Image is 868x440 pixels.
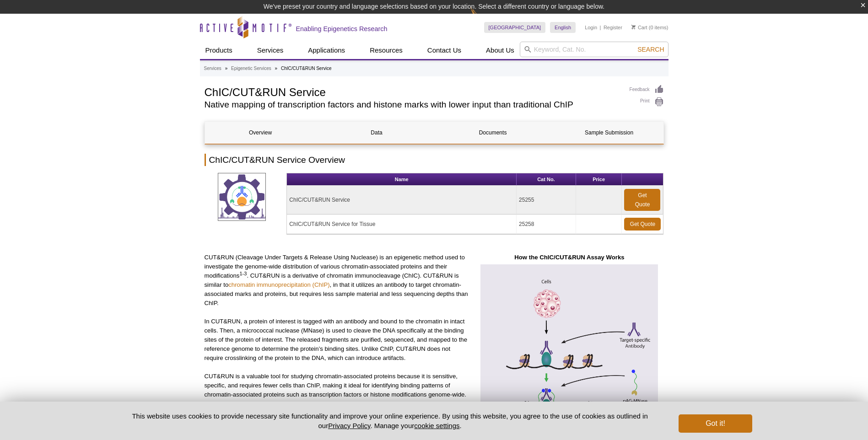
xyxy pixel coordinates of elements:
a: Services [204,64,221,73]
a: Login [585,24,597,31]
button: Got it! [679,414,752,433]
li: (0 items) [631,22,669,33]
input: Keyword, Cat. No. [520,42,669,57]
td: ChIC/CUT&RUN Service for Tissue [287,215,517,234]
a: Feedback [630,85,664,95]
a: Register [604,24,622,31]
th: Price [576,173,622,186]
td: 25255 [517,186,576,215]
a: Sample Submission [554,122,665,144]
a: Data [321,122,432,144]
th: Name [287,173,517,186]
th: Cat No. [517,173,576,186]
a: Contact Us [422,42,467,59]
span: Search [637,46,664,53]
a: Epigenetic Services [231,64,271,73]
a: Services [252,42,289,59]
sup: 1-3 [239,271,247,276]
li: ChIC/CUT&RUN Service [281,66,332,71]
a: Privacy Policy [328,422,370,429]
h1: ChIC/CUT&RUN Service [205,85,620,98]
td: ChIC/CUT&RUN Service [287,186,517,215]
li: » [225,66,228,71]
p: In CUT&RUN, a protein of interest is tagged with an antibody and bound to the chromatin in intact... [205,317,469,363]
a: English [550,22,576,33]
a: Cart [631,24,647,31]
a: chromatin immunoprecipitation (ChIP) [228,281,329,288]
a: Products [200,42,238,59]
img: ChIC/CUT&RUN Service [218,173,266,221]
p: CUT&RUN (Cleavage Under Targets & Release Using Nuclease) is an epigenetic method used to investi... [205,253,469,308]
a: Get Quote [624,218,661,231]
a: Documents [437,122,549,144]
li: | [600,22,601,33]
p: CUT&RUN is a valuable tool for studying chromatin-associated proteins because it is sensitive, sp... [205,372,469,427]
a: Resources [364,42,408,59]
h2: Enabling Epigenetics Research [296,25,388,33]
a: About Us [480,42,520,59]
h2: ChIC/CUT&RUN Service Overview [205,154,664,166]
li: » [275,66,278,71]
a: Print [630,97,664,107]
a: [GEOGRAPHIC_DATA] [484,22,546,33]
h2: Native mapping of transcription factors and histone marks with lower input than traditional ChIP [205,101,620,109]
button: cookie settings [414,422,459,429]
a: Get Quote [624,189,660,211]
img: Your Cart [631,25,636,29]
a: Overview [205,122,316,144]
strong: How the ChIC/CUT&RUN Assay Works [514,254,624,261]
a: Applications [302,42,350,59]
td: 25258 [517,215,576,234]
button: Search [635,45,667,54]
img: Change Here [470,7,495,28]
p: This website uses cookies to provide necessary site functionality and improve your online experie... [116,411,664,430]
